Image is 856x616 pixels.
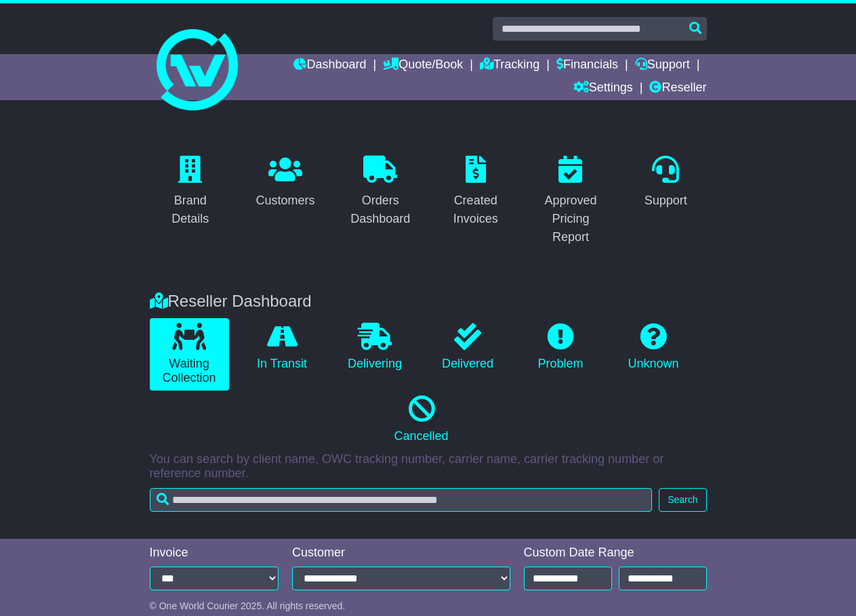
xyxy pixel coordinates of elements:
div: Brand Details [159,192,222,228]
a: Delivering [335,318,415,376]
a: Orders Dashboard [340,151,421,233]
div: Custom Date Range [524,546,707,560]
div: Invoice [150,546,279,560]
a: Quote/Book [383,54,463,77]
button: Search [659,488,706,512]
p: You can search by client name, OWC tracking number, carrier name, carrier tracking number or refe... [150,452,707,481]
a: Dashboard [293,54,366,77]
a: Created Invoices [434,151,516,233]
a: Customers [247,151,323,215]
div: Orders Dashboard [348,192,412,228]
a: In Transit [243,318,322,376]
div: Customer [292,546,510,560]
div: Approved Pricing Report [539,192,603,246]
a: Tracking [480,54,539,77]
div: Customers [256,192,314,210]
a: Waiting Collection [150,318,229,391]
div: Reseller Dashboard [143,292,714,311]
span: © One World Courier 2025. All rights reserved. [150,600,346,611]
a: Problem [521,318,600,376]
a: Approved Pricing Report [530,151,611,251]
a: Cancelled [150,391,693,449]
a: Settings [573,77,633,100]
a: Support [635,54,690,77]
div: Support [645,192,687,210]
a: Unknown [614,318,693,376]
a: Support [636,151,696,215]
div: Created Invoices [443,192,507,228]
a: Reseller [649,77,706,100]
a: Financials [556,54,618,77]
a: Brand Details [150,151,231,233]
a: Delivered [428,318,508,376]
